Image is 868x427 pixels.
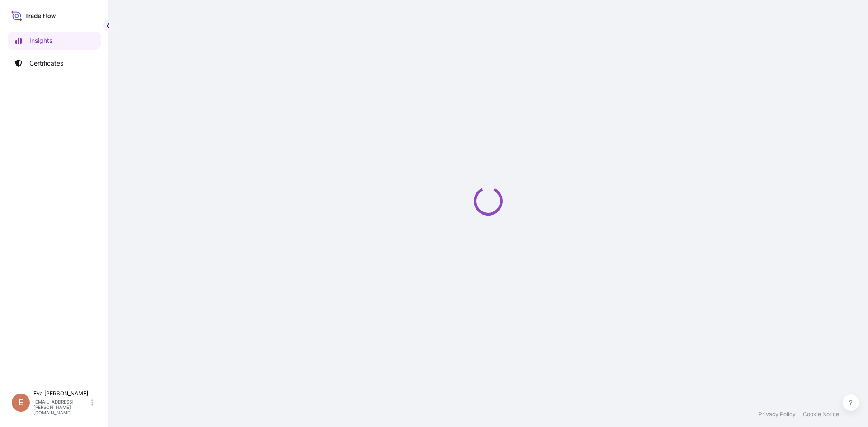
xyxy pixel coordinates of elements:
[8,32,101,50] a: Insights
[803,411,839,418] a: Cookie Notice
[8,54,101,72] a: Certificates
[19,398,24,407] span: E
[29,59,63,68] p: Certificates
[759,411,796,418] a: Privacy Policy
[33,399,90,415] p: [EMAIL_ADDRESS][PERSON_NAME][DOMAIN_NAME]
[29,36,52,45] p: Insights
[33,390,90,397] p: Eva [PERSON_NAME]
